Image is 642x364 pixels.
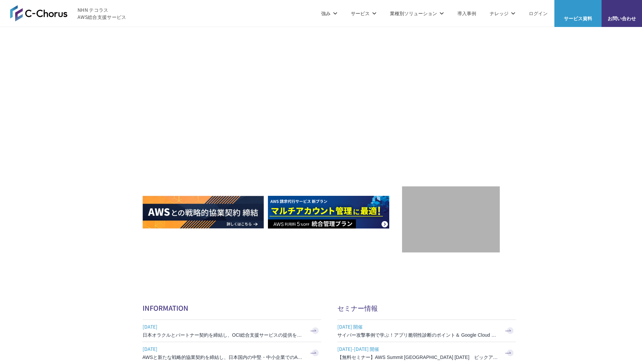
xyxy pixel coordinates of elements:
[573,5,583,13] img: AWS総合支援サービス C-Chorus サービス資料
[143,320,321,342] a: [DATE] 日本オラクルとパートナー契約を締結し、OCI総合支援サービスの提供を開始
[143,342,321,364] a: [DATE] AWSと新たな戦略的協業契約を締結し、日本国内の中堅・中小企業でのAWS活用を加速
[143,354,304,361] h3: AWSと新たな戦略的協業契約を締結し、日本国内の中堅・中小企業でのAWS活用を加速
[78,6,126,21] span: NHN テコラス AWS総合支援サービス
[143,322,304,332] span: [DATE]
[554,15,602,22] span: サービス資料
[490,10,515,17] p: ナレッジ
[443,130,458,140] em: AWS
[337,303,516,313] h2: セミナー情報
[412,130,489,156] p: 最上位プレミアティア サービスパートナー
[421,61,481,122] img: AWSプレミアティアサービスパートナー
[321,10,337,17] p: 強み
[337,354,499,361] h3: 【無料セミナー】AWS Summit [GEOGRAPHIC_DATA] [DATE] ピックアップセッション
[529,10,548,17] a: ログイン
[337,320,516,342] a: [DATE] 開催 サイバー攻撃事例で学ぶ！アプリ脆弱性診断のポイント＆ Google Cloud セキュリティ対策
[143,332,304,338] h3: 日本オラクルとパートナー契約を締結し、OCI総合支援サービスの提供を開始
[337,322,499,332] span: [DATE] 開催
[351,10,376,17] p: サービス
[143,344,304,354] span: [DATE]
[337,332,499,338] h3: サイバー攻撃事例で学ぶ！アプリ脆弱性診断のポイント＆ Google Cloud セキュリティ対策
[143,74,402,104] p: AWSの導入からコスト削減、 構成・運用の最適化からデータ活用まで 規模や業種業態を問わない マネージドサービスで
[143,196,264,229] img: AWSとの戦略的協業契約 締結
[457,10,476,17] a: 導入事例
[143,303,321,313] h2: INFORMATION
[10,5,67,21] img: AWS総合支援サービス C-Chorus
[416,196,486,246] img: 契約件数
[10,5,126,21] a: AWS総合支援サービス C-Chorus NHN テコラスAWS総合支援サービス
[143,111,402,176] h1: AWS ジャーニーの 成功を実現
[616,5,627,13] img: お問い合わせ
[337,344,499,354] span: [DATE]-[DATE] 開催
[390,10,444,17] p: 業種別ソリューション
[268,196,389,229] img: AWS請求代行サービス 統合管理プラン
[602,15,642,22] span: お問い合わせ
[337,342,516,364] a: [DATE]-[DATE] 開催 【無料セミナー】AWS Summit [GEOGRAPHIC_DATA] [DATE] ピックアップセッション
